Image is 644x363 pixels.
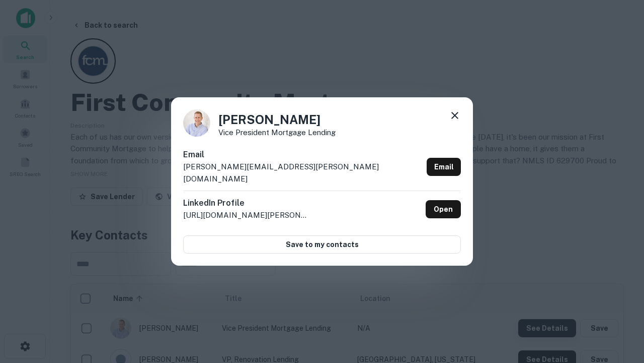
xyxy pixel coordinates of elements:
h6: Email [183,149,423,161]
h6: LinkedIn Profile [183,197,309,209]
a: Open [426,200,461,218]
iframe: Chat Widget [594,250,644,298]
button: Save to my contacts [183,235,461,254]
img: 1520878720083 [183,109,210,137]
p: [PERSON_NAME][EMAIL_ADDRESS][PERSON_NAME][DOMAIN_NAME] [183,161,423,185]
p: Vice President Mortgage Lending [218,129,336,136]
h4: [PERSON_NAME] [218,110,336,129]
a: Email [427,158,461,176]
p: [URL][DOMAIN_NAME][PERSON_NAME] [183,209,309,221]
